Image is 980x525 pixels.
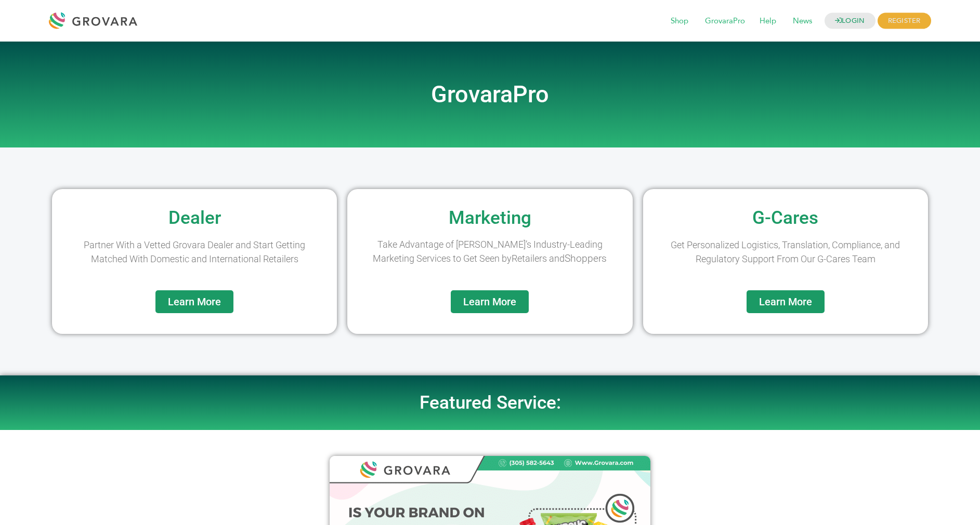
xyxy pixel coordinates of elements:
h2: GrovaraPro [194,83,787,106]
h2: Dealer [57,209,332,227]
span: GrovaraPro [698,11,752,31]
span: Learn More [168,297,221,307]
span: Retailers and [512,253,565,264]
span: Learn More [759,297,812,307]
a: GrovaraPro [698,16,752,27]
span: Learn More [463,297,516,307]
a: LOGIN [825,13,876,29]
h2: Marketing [352,209,627,227]
p: Partner With a Vetted Grovara Dealer and Start Getting Matched With Domestic and International Re... [73,238,316,266]
a: Shop [663,16,696,27]
a: Help [752,16,783,27]
a: News [786,16,819,27]
h2: G-Cares [648,209,923,227]
a: Learn More [155,290,233,313]
p: Get Personalized Logistics, Translation, Compliance, and Regulatory Support From Our G-Cares Team [664,238,907,266]
span: Help [752,11,783,31]
p: Take Advantage of [PERSON_NAME]’s Industry-Leading Marketing Services to Get Seen by [368,237,611,266]
span: News [786,11,819,31]
span: Shoppers [565,252,607,264]
h2: Featured Service: [194,394,787,412]
a: Learn More [747,290,825,313]
span: REGISTER [878,13,931,29]
a: Learn More [451,290,529,313]
span: Shop [663,11,696,31]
